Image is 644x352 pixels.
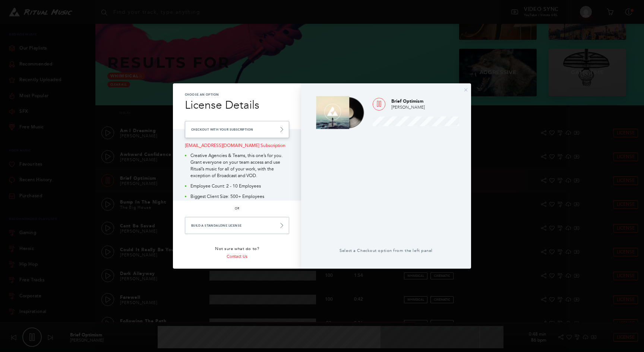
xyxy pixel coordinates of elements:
[391,98,459,105] p: Brief Optimism
[464,86,468,93] button: ×
[185,193,289,200] li: Biggest Client Size: 500+ Employees
[185,207,289,211] p: or
[227,254,247,259] a: Contact Us
[313,248,459,254] p: Select a Checkout option from the left panel
[185,217,289,234] a: Build a Standalone License
[185,97,289,113] h3: License Details
[185,92,289,97] p: Choose an Option
[185,246,289,252] p: Not sure what do to?
[185,152,289,179] li: Creative Agencies & Teams, this one’s for you. Grant everyone on your team access and use Ritual’...
[185,143,289,149] p: [EMAIL_ADDRESS][DOMAIN_NAME] Subscription
[185,183,289,189] li: Employee Count: 2 - 10 Employees
[313,92,367,132] img: Brief Optimism
[391,105,459,111] p: [PERSON_NAME]
[185,121,289,138] a: Checkout with your Subscription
